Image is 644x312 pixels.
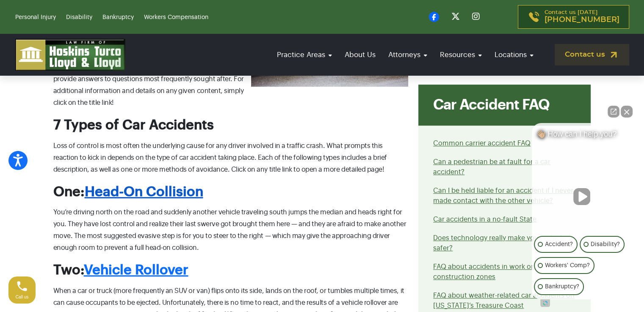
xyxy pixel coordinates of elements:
p: Workers' Comp? [545,260,590,271]
a: Practice Areas [273,43,336,67]
p: Contact us [DATE] [544,10,619,24]
a: Can a pedestrian be at fault for a car accident? [433,159,550,175]
span: [PHONE_NUMBER] [544,16,619,24]
img: logo [15,39,125,71]
p: Accident? [545,239,573,249]
button: Unmute video [573,188,590,205]
a: Contact us [555,44,629,66]
a: Locations [490,43,538,67]
span: Call us [16,295,29,299]
a: Head-On Collision [85,185,203,199]
a: Attorneys [384,43,431,67]
a: About Us [340,43,380,67]
button: Close Intaker Chat Widget [621,106,633,118]
a: Vehicle Rollover [84,263,188,277]
p: You’re driving north on the road and suddenly another vehicle traveling south jumps the median an... [53,206,409,254]
a: Open intaker chat [540,299,550,307]
a: Car accidents in a no-fault State [433,216,536,223]
a: Common carrier accident FAQ [433,140,531,147]
a: Disability [66,14,92,20]
a: Workers Compensation [144,14,208,20]
a: Does technology really make your vehicle safer? [433,235,566,252]
p: Disability? [591,239,620,249]
a: FAQ about weather-related car accidents on [US_STATE]’s Treasure Coast [433,292,575,309]
a: Personal Injury [15,14,56,20]
a: Contact us [DATE][PHONE_NUMBER] [518,5,629,29]
p: Loss of control is most often the underlying cause for any driver involved in a traffic crash. Wh... [53,140,409,175]
p: This resource project was created as a public service to detail the distinguishing factors in the... [53,49,409,109]
h2: 7 Types of Car Accidents [53,117,409,133]
p: Bankruptcy? [545,282,579,292]
a: Resources [436,43,486,67]
h2: One: [53,184,409,200]
div: Car Accident FAQ [418,85,591,126]
a: Open direct chat [608,106,619,118]
h2: Two: [53,262,409,278]
a: FAQ about accidents in work or construction zones [433,263,533,280]
a: Can I be held liable for an accident if I never made contact with the other vehicle? [433,187,573,204]
a: Bankruptcy [102,14,134,20]
div: 👋🏼 How can I help you? [532,129,631,143]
